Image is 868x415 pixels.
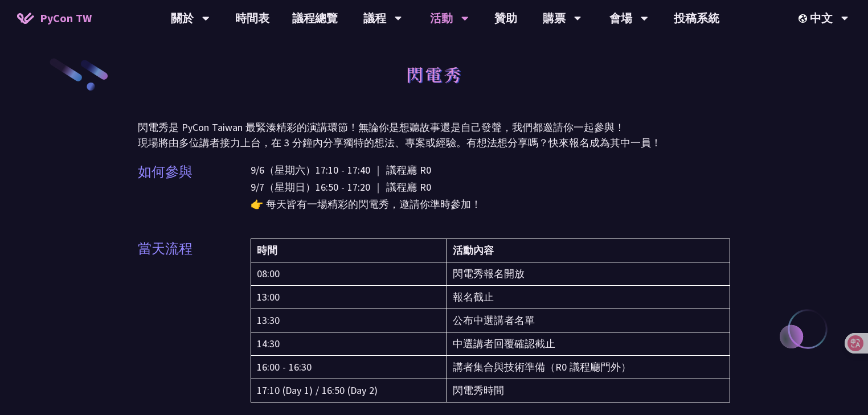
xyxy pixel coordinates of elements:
[40,10,92,27] span: PyCon TW
[251,239,447,262] th: 時間
[447,239,730,262] th: 活動內容
[138,162,193,182] p: 如何參與
[251,379,447,402] td: 17:10 (Day 1) / 16:50 (Day 2)
[447,309,730,332] td: 公布中選講者名單
[406,57,462,91] h1: 閃電秀
[138,120,730,150] p: 閃電秀是 PyCon Taiwan 最緊湊精彩的演講環節！無論你是想聽故事還是自己發聲，我們都邀請你一起參與！ 現場將由多位講者接力上台，在 3 分鐘內分享獨特的想法、專案或經驗。有想法想分享嗎...
[447,332,730,356] td: 中選講者回覆確認截止
[447,356,730,379] td: 講者集合與技術準備（R0 議程廳門外）
[138,239,193,259] p: 當天流程
[251,309,447,332] td: 13:30
[251,286,447,309] td: 13:00
[447,262,730,286] td: 閃電秀報名開放
[799,14,810,23] img: Locale Icon
[17,13,34,24] img: Home icon of PyCon TW 2025
[447,286,730,309] td: 報名截止
[251,332,447,356] td: 14:30
[6,4,103,32] a: PyCon TW
[251,162,730,213] p: 9/6（星期六）17:10 - 17:40 ｜ 議程廳 R0 9/7（星期日）16:50 - 17:20 ｜ 議程廳 R0 👉 每天皆有一場精彩的閃電秀，邀請你準時參加！
[251,262,447,286] td: 08:00
[447,379,730,402] td: 閃電秀時間
[251,356,447,379] td: 16:00 - 16:30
